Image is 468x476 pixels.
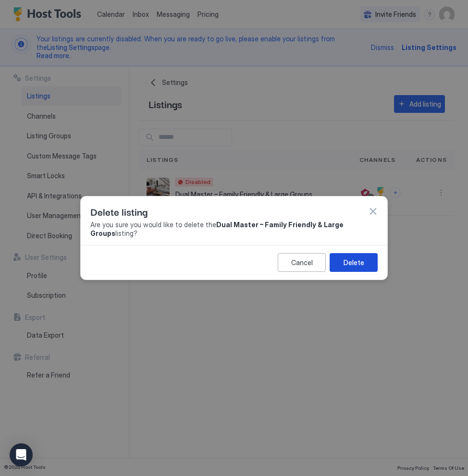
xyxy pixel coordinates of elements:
button: Cancel [278,253,326,272]
button: Delete [330,253,378,272]
div: Open Intercom Messenger [10,443,33,466]
span: Delete listing [90,204,148,219]
div: Cancel [291,257,313,268]
div: Delete [344,257,364,268]
span: Are you sure you would like to delete the listing? [90,220,378,237]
